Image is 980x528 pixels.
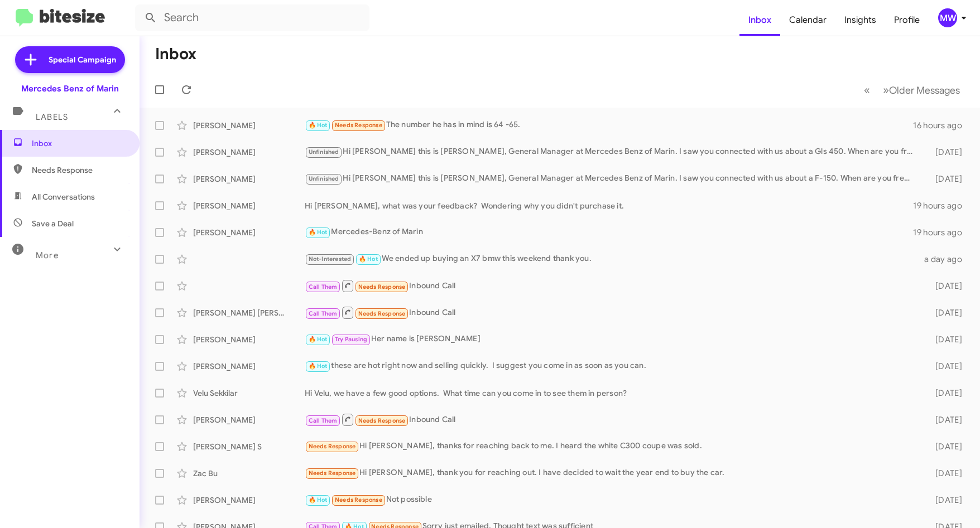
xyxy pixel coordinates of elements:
span: More [36,250,59,260]
span: 🔥 Hot [309,496,328,503]
span: Needs Response [32,164,127,176]
span: Not-Interested [309,255,352,263]
div: Velu Sekkilar [193,387,305,399]
div: [DATE] [919,334,971,345]
span: 🔥 Hot [309,336,328,343]
button: Next [876,79,967,101]
span: Needs Response [309,443,356,450]
div: these are hot right now and selling quickly. I suggest you come in as soon as you can. [305,360,919,372]
div: [PERSON_NAME] [193,334,305,345]
div: We ended up buying an X7 bmw this weekend thank you. [305,253,919,265]
span: Save a Deal [32,218,74,229]
span: Needs Response [358,310,406,317]
span: Call Them [309,283,338,290]
div: Inbound Call [305,306,919,319]
a: Inbox [739,4,780,36]
div: Hi Velu, we have a few good options. What time can you come in to see them in person? [305,387,919,399]
span: 🔥 Hot [309,122,328,129]
div: [DATE] [919,414,971,425]
span: Unfinished [309,175,339,182]
div: [PERSON_NAME] [193,173,305,185]
div: Hi [PERSON_NAME], thank you for reaching out. I have decided to wait the year end to buy the car. [305,467,919,479]
a: Calendar [780,4,835,36]
div: Inbound Call [305,413,919,427]
div: The number he has in mind is 64 -65. [305,119,913,132]
a: Profile [885,4,929,36]
span: 🔥 Hot [359,255,378,263]
div: a day ago [919,254,971,265]
div: Not possible [305,493,919,506]
a: Special Campaign [15,46,125,73]
span: Needs Response [335,496,382,503]
span: » [883,83,889,97]
div: [DATE] [919,280,971,292]
h1: Inbox [155,45,196,63]
span: 🔥 Hot [309,362,328,370]
div: Hi [PERSON_NAME] this is [PERSON_NAME], General Manager at Mercedes Benz of Marin. I saw you conn... [305,146,919,158]
div: 19 hours ago [913,200,971,211]
div: [DATE] [919,173,971,185]
span: Call Them [309,417,338,424]
button: Previous [857,79,877,101]
div: [PERSON_NAME] [193,227,305,238]
button: MW [929,8,968,27]
div: Hi [PERSON_NAME] this is [PERSON_NAME], General Manager at Mercedes Benz of Marin. I saw you conn... [305,172,919,185]
div: [DATE] [919,441,971,452]
span: « [864,83,870,97]
div: [PERSON_NAME] [193,147,305,158]
div: Inbound Call [305,279,919,293]
span: Needs Response [335,122,382,129]
div: [PERSON_NAME] [193,495,305,506]
div: [PERSON_NAME] [193,361,305,372]
span: Needs Response [309,469,356,477]
div: Mercedes-Benz of Marin [305,226,913,239]
div: Zac Bu [193,468,305,479]
span: 🔥 Hot [309,229,328,236]
div: [DATE] [919,147,971,158]
span: Needs Response [358,283,406,290]
span: Inbox [32,138,127,149]
span: Labels [36,112,68,122]
a: Insights [835,4,885,36]
span: Needs Response [358,417,406,424]
div: [PERSON_NAME] [PERSON_NAME] [193,307,305,318]
span: Older Messages [889,84,960,96]
span: Try Pausing [335,336,367,343]
div: 16 hours ago [913,120,971,131]
span: Call Them [309,310,338,317]
div: [PERSON_NAME] S [193,441,305,452]
div: MW [938,8,957,27]
div: [PERSON_NAME] [193,120,305,131]
div: [PERSON_NAME] [193,200,305,211]
div: Her name is [PERSON_NAME] [305,333,919,346]
div: [DATE] [919,307,971,318]
span: Unfinished [309,148,339,156]
span: All Conversations [32,191,95,202]
div: Mercedes Benz of Marin [21,83,119,94]
div: [DATE] [919,361,971,372]
div: [DATE] [919,387,971,399]
div: [DATE] [919,468,971,479]
input: Search [135,4,369,31]
div: Hi [PERSON_NAME], what was your feedback? Wondering why you didn't purchase it. [305,200,913,211]
div: 19 hours ago [913,227,971,238]
span: Special Campaign [49,54,116,65]
div: Hi [PERSON_NAME], thanks for reaching back to me. I heard the white C300 coupe was sold. [305,440,919,453]
div: [PERSON_NAME] [193,414,305,425]
nav: Page navigation example [858,79,967,101]
div: [DATE] [919,495,971,506]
